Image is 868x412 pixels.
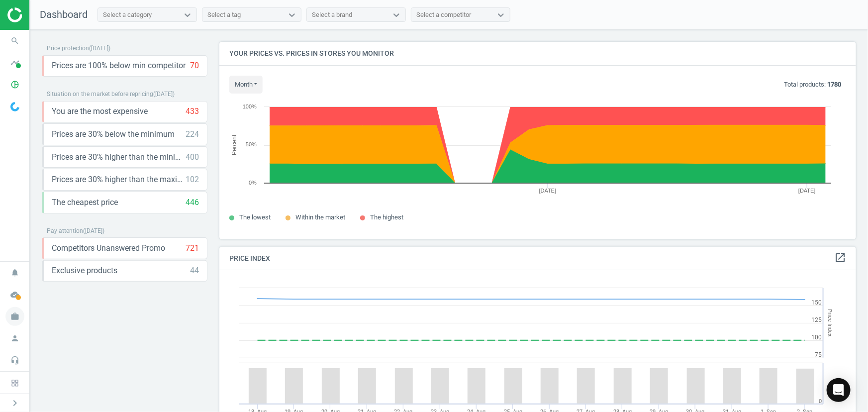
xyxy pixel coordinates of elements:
[811,299,822,306] text: 150
[834,252,846,264] i: open_in_new
[186,106,199,117] div: 433
[827,309,833,337] tspan: Price Index
[207,10,241,19] div: Select a tag
[186,243,199,254] div: 721
[295,213,345,221] span: Within the market
[52,152,186,163] span: Prices are 30% higher than the minimum
[219,42,856,65] h4: Your prices vs. prices in stores you monitor
[47,91,153,98] span: Situation on the market before repricing
[827,378,851,402] div: Open Intercom Messenger
[811,334,822,341] text: 100
[827,81,841,88] b: 1780
[40,8,88,20] span: Dashboard
[5,263,24,282] i: notifications
[312,10,352,19] div: Select a brand
[7,7,78,22] img: ajHJNr6hYgQAAAAASUVORK5CYII=
[186,197,199,208] div: 446
[5,31,24,50] i: search
[52,243,165,254] span: Competitors Unanswered Promo
[9,397,21,409] i: chevron_right
[52,60,186,71] span: Prices are 100% below min competitor
[5,329,24,348] i: person
[103,10,152,19] div: Select a category
[834,252,846,265] a: open_in_new
[186,129,199,140] div: 224
[83,227,104,234] span: ( [DATE] )
[52,129,175,140] span: Prices are 30% below the minimum
[811,316,822,323] text: 125
[5,351,24,370] i: headset_mic
[798,188,816,194] tspan: [DATE]
[784,80,841,89] p: Total products:
[219,247,856,270] h4: Price Index
[89,45,110,52] span: ( [DATE] )
[5,307,24,326] i: work
[10,102,19,111] img: wGWNvw8QSZomAAAAABJRU5ErkJggg==
[190,60,199,71] div: 70
[249,180,257,186] text: 0%
[5,285,24,304] i: cloud_done
[190,265,199,276] div: 44
[47,45,89,52] span: Price protection
[539,188,557,194] tspan: [DATE]
[231,134,238,155] tspan: Percent
[52,265,117,276] span: Exclusive products
[186,152,199,163] div: 400
[186,174,199,185] div: 102
[243,103,257,109] text: 100%
[416,10,471,19] div: Select a competitor
[5,53,24,72] i: timeline
[246,141,257,147] text: 50%
[5,75,24,94] i: pie_chart_outlined
[52,106,148,117] span: You are the most expensive
[239,213,271,221] span: The lowest
[229,76,263,94] button: month
[815,351,822,358] text: 75
[819,398,822,405] text: 0
[47,227,83,234] span: Pay attention
[52,174,186,185] span: Prices are 30% higher than the maximal
[52,197,118,208] span: The cheapest price
[370,213,403,221] span: The highest
[153,91,175,98] span: ( [DATE] )
[2,397,27,410] button: chevron_right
